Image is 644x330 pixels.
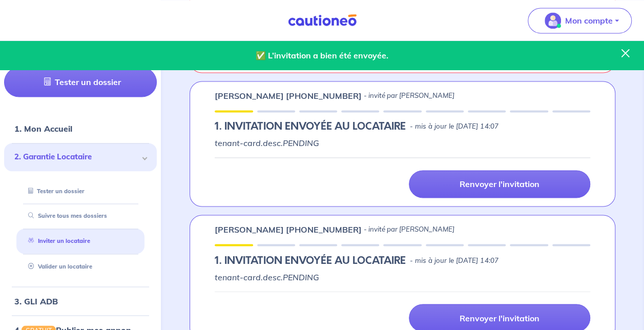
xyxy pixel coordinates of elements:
div: state: PENDING, Context: [215,254,590,266]
p: Renvoyer l'invitation [460,179,539,189]
a: Renvoyer l'invitation [409,170,590,198]
p: - mis à jour le [DATE] 14:07 [410,121,498,132]
a: Valider un locataire [24,262,92,270]
button: illu_account_valid_menu.svgMon compte [528,8,632,33]
a: Tester un dossier [4,68,157,97]
div: Suivre tous mes dossiers [16,208,144,225]
div: 2. Garantie Locataire [4,143,157,172]
a: Inviter un locataire [24,238,90,245]
p: - invité par [PERSON_NAME] [364,91,454,101]
p: [PERSON_NAME] [PHONE_NUMBER] [215,90,362,102]
img: Cautioneo [284,14,361,27]
p: tenant-card.desc.PENDING [215,137,590,149]
p: [PERSON_NAME] [PHONE_NUMBER] [215,223,362,236]
h5: 1.︎ INVITATION ENVOYÉE AU LOCATAIRE [215,254,406,266]
h5: 1.︎ INVITATION ENVOYÉE AU LOCATAIRE [215,120,406,133]
div: Inviter un locataire [16,233,144,250]
a: Suivre tous mes dossiers [24,213,107,220]
span: 2. Garantie Locataire [14,152,139,163]
p: Mon compte [565,14,613,27]
img: illu_account_valid_menu.svg [545,12,561,29]
a: Tester un dossier [24,188,85,195]
p: tenant-card.desc.PENDING [215,271,590,283]
div: state: PENDING, Context: [215,120,590,133]
div: 3. GLI ADB [4,291,157,311]
a: 1. Mon Accueil [14,124,72,134]
p: - invité par [PERSON_NAME] [364,224,454,235]
p: Renvoyer l'invitation [460,313,539,323]
div: Tester un dossier [16,183,144,200]
a: 3. GLI ADB [14,296,58,306]
p: - mis à jour le [DATE] 14:07 [410,255,498,265]
div: 1. Mon Accueil [4,119,157,139]
div: Valider un locataire [16,258,144,275]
